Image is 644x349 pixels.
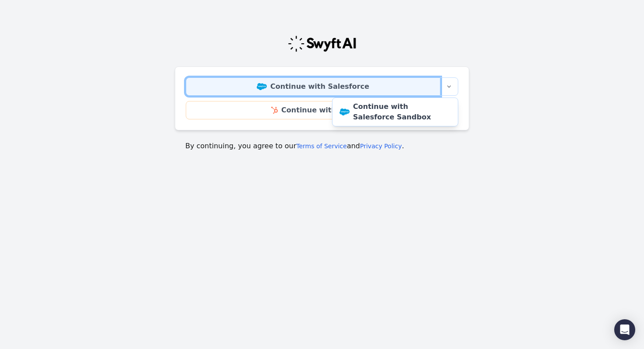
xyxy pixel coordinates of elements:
[340,108,350,115] img: Salesforce Sandbox
[271,107,278,114] img: HubSpot
[614,319,635,340] div: Open Intercom Messenger
[287,35,357,52] img: Swyft Logo
[185,141,459,151] p: By continuing, you agree to our and .
[333,98,458,126] a: Continue with Salesforce Sandbox
[257,83,267,90] img: Salesforce
[186,77,440,96] a: Continue with Salesforce
[186,101,458,119] a: Continue with HubSpot
[296,143,347,150] a: Terms of Service
[360,143,402,150] a: Privacy Policy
